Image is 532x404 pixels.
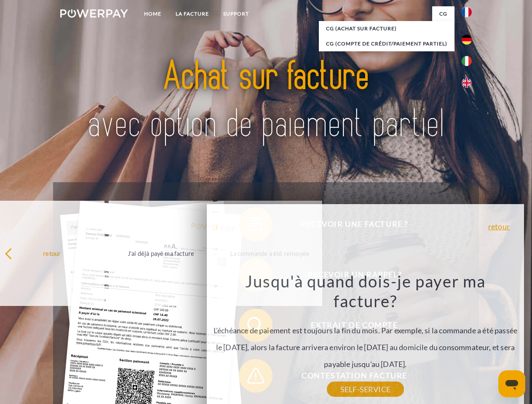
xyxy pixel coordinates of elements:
img: title-powerpay_fr.svg [80,40,452,161]
a: Home [137,6,168,21]
a: CG (achat sur facture) [319,21,454,36]
img: logo-powerpay-white.svg [60,9,128,18]
img: en [462,78,472,88]
a: retour [488,223,510,230]
a: Support [216,6,256,21]
iframe: Bouton de lancement de la fenêtre de messagerie [498,370,525,397]
div: J'ai déjà payé ma facture [114,247,209,259]
div: retour [5,247,99,259]
img: it [462,56,472,66]
img: de [462,35,472,45]
a: LA FACTURE [168,6,216,21]
a: SELF-SERVICE [327,382,404,397]
a: CG [432,6,454,21]
img: fr [462,7,472,17]
h3: Jusqu'à quand dois-je payer ma facture? [212,271,519,311]
a: CG (Compte de crédit/paiement partiel) [319,36,454,51]
div: L'échéance de paiement est toujours la fin du mois. Par exemple, si la commande a été passée le [... [212,271,519,389]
